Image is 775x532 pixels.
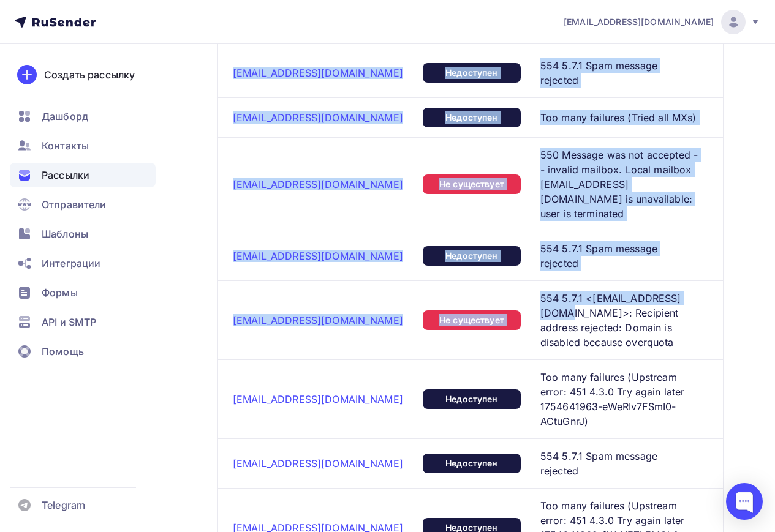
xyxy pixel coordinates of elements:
[42,109,88,124] span: Дашборд
[42,168,89,182] span: Рассылки
[423,246,521,266] div: Недоступен
[42,227,88,241] span: Шаблоны
[233,393,403,405] a: [EMAIL_ADDRESS][DOMAIN_NAME]
[540,370,698,429] span: Too many failures (Upstream error: 451 4.3.0 Try again later 1754641963-eWeRIv7FSmI0-ACtuGnrJ)
[233,314,403,326] a: [EMAIL_ADDRESS][DOMAIN_NAME]
[10,104,156,129] a: Дашборд
[10,133,156,158] a: Контакты
[540,110,697,125] span: Too many failures (Tried all MXs)
[540,148,698,221] span: 550 Message was not accepted -- invalid mailbox. Local mailbox [EMAIL_ADDRESS][DOMAIN_NAME] is un...
[42,197,107,212] span: Отправители
[44,67,135,82] div: Создать рассылку
[540,291,698,350] span: 554 5.7.1 <[EMAIL_ADDRESS][DOMAIN_NAME]>: Recipient address rejected: Domain is disabled because ...
[10,222,156,246] a: Шаблоны
[423,63,521,83] div: Недоступен
[423,310,521,330] div: Не существует
[423,454,521,473] div: Недоступен
[42,285,78,300] span: Формы
[540,58,698,88] span: 554 5.7.1 Spam message rejected
[10,163,156,187] a: Рассылки
[42,344,84,359] span: Помощь
[233,178,403,190] a: [EMAIL_ADDRESS][DOMAIN_NAME]
[564,16,714,28] span: [EMAIL_ADDRESS][DOMAIN_NAME]
[10,192,156,217] a: Отправители
[42,498,85,512] span: Telegram
[10,280,156,305] a: Формы
[423,389,521,409] div: Недоступен
[423,174,521,194] div: Не существует
[42,315,96,329] span: API и SMTP
[42,256,100,271] span: Интеграции
[233,457,403,470] a: [EMAIL_ADDRESS][DOMAIN_NAME]
[233,250,403,262] a: [EMAIL_ADDRESS][DOMAIN_NAME]
[233,67,403,79] a: [EMAIL_ADDRESS][DOMAIN_NAME]
[540,241,698,271] span: 554 5.7.1 Spam message rejected
[540,449,698,478] span: 554 5.7.1 Spam message rejected
[233,111,403,124] a: [EMAIL_ADDRESS][DOMAIN_NAME]
[423,108,521,127] div: Недоступен
[42,138,89,153] span: Контакты
[564,10,760,34] a: [EMAIL_ADDRESS][DOMAIN_NAME]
